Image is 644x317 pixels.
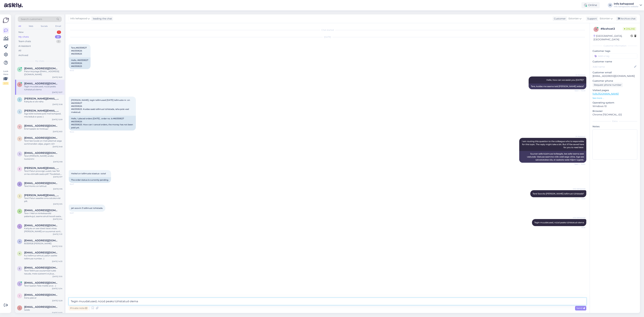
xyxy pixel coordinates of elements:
[534,221,584,224] span: Tegin muudatused, nüüd peaks tühistatud olema
[573,226,585,229] span: 16:33
[21,17,42,21] span: Search customers
[593,54,637,59] input: Add a tag
[71,207,103,209] span: jah soovin 3 tellimust tühistada.
[593,60,637,63] p: Customer name
[24,293,59,296] span: iive.molokov@gmail.com
[24,70,62,76] div: Palun kirjutage [EMAIL_ADDRESS][DOMAIN_NAME]
[529,84,586,89] div: Tere, kuidas me saame teid [PERSON_NAME] aidata?
[24,227,62,233] div: Kahjuks on see tõesti laost otsas. [PERSON_NAME] on suuremat sorti tootmisprobleemid. Hankija ei ...
[57,31,61,34] div: 1
[70,131,82,133] span: 15:44
[35,60,44,63] span: My chats
[24,284,62,287] div: Tere! Saatsin Teile meilile arve . :)
[53,218,62,220] div: [DATE] 9:14
[52,260,62,263] div: [DATE] 14:33
[56,40,61,43] div: 0
[92,17,112,20] div: leading the chat
[19,153,20,155] span: S
[19,138,20,140] span: v
[24,124,59,127] span: verusja@bk.ru
[616,16,637,21] div: Archive chat
[19,83,20,86] span: s
[586,17,597,20] div: Support
[24,251,59,254] span: K2rtkaldre@gmail.com
[24,170,62,176] div: Tere! Palun proovige uuesti, kas Teil on ka võimalik saata pilt? Toodetest, mis soovite
[24,112,62,118] div: Aga kõiki tooteid pole meil kohapeal, mis leidub e-poes :)
[69,36,586,39] div: [DATE]
[593,83,623,87] div: Request phone number
[569,17,579,20] span: Estonian
[24,67,59,70] span: kulvo54@gmail.com
[3,82,9,85] div: 2 / 3
[581,2,600,8] div: Online
[69,306,89,310] div: Private note
[593,74,637,78] p: [EMAIL_ADDRESS][DOMAIN_NAME]
[24,209,59,212] span: kaarel@muvor.ee
[19,307,20,309] span: l
[24,296,62,299] div: Kena päeva!
[593,49,637,53] p: Customer tags
[573,197,585,200] span: Seen ✓ 15:53
[593,125,637,128] p: Notes
[24,100,62,103] div: Kahjuks ei ole näha
[70,17,87,20] span: Info kehapood
[600,17,610,20] span: Estonian
[519,151,586,163] div: Suunan selle küsimuse kolleegile, kes selle teema eest vastutab. Vastuse saamine võib veidi aega ...
[18,44,31,48] div: AI Assistant
[19,183,20,185] span: k
[3,70,9,85] div: Look Here
[70,69,82,72] span: 15:43
[546,79,584,81] span: Hello, how can we assist you [DATE]?
[24,308,62,311] div: Sobib
[18,31,23,34] div: New
[593,92,619,95] a: [URL][DOMAIN_NAME]
[19,240,20,243] span: a
[53,161,62,163] div: [DATE] 9:18
[53,145,62,148] div: [DATE] 9:48
[40,24,48,28] div: Socials
[593,113,637,116] p: Chrome [TECHNICAL_ID]
[55,24,62,28] div: Email
[19,282,20,285] span: l
[614,3,642,8] a: Info kehapoodInfo kehapood's website
[24,242,62,245] div: 60359128 [PERSON_NAME]
[24,85,62,91] div: Tegin muudatused, nüüd peaks tühistatud olema
[19,195,20,197] span: j
[52,311,62,314] div: [DATE] 10:53
[3,17,9,23] img: Askly Logo
[24,224,59,227] span: leigi.onga@gmail.com
[71,99,130,113] span: [PERSON_NAME], tegin tellimused [DATE] tellmuste nr. on #60359527 #60359526 #60359525. Kuidas saa...
[24,254,62,260] div: Kui tellimus tehtud, palun saatke tellimuse number. :)
[28,24,34,28] div: Web
[553,17,566,20] div: Customer
[614,3,638,5] div: Info kehapood
[71,172,106,175] span: Hetkel on tellimuste staatus- ootel
[53,176,62,178] div: [DATE] 9:17
[608,3,612,8] div: IK
[614,5,638,8] div: Info kehapood's website
[19,210,20,213] span: k
[573,163,585,165] span: Seen ✓ 15:44
[69,116,136,130] div: Hello, I placed orders [DATE] , order no. is #60359527 #60359526 #60359525. How can I cancel orde...
[24,127,62,130] div: Благодарю за помощь!
[593,104,637,108] p: Windows 10
[573,188,585,190] span: Info kehapood
[573,216,585,219] span: Info kehapood
[24,266,59,269] span: eo.puuleht@hotmail.com
[522,140,584,149] span: I am routing this question to the colleague who is responsible for this topic. The reply might ta...
[24,185,62,188] div: Tere! Konto on tehtud.
[593,89,637,92] p: Visited pages
[52,118,62,121] div: [DATE] 12:09
[18,24,22,28] div: All
[53,188,62,190] div: [DATE] 9:16
[19,267,20,270] span: e
[573,74,585,76] span: AI Assistant
[24,139,62,145] div: Tere! See toode on meil pikemat aega sortimendist väljas, pigem 40+
[573,89,585,92] span: Seen ✓ 15:43
[594,34,631,41] div: [GEOGRAPHIC_DATA], [GEOGRAPHIC_DATA]
[24,154,62,161] div: Tere! [PERSON_NAME] andke tootenimi
[69,29,586,32] div: Chat started
[24,97,59,100] span: Jana.merimaa@gmail.com
[70,183,82,186] span: 15:47
[52,245,62,248] div: [DATE] 15:32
